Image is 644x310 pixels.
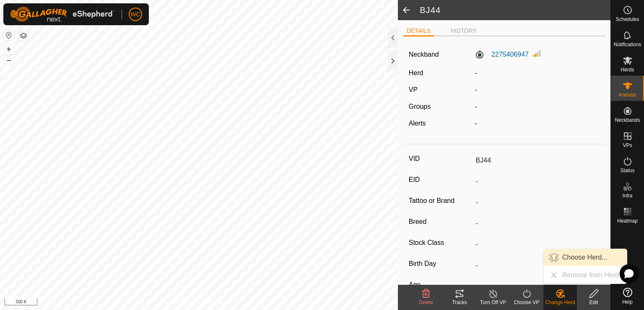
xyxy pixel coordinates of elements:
img: Gallagher Logo [10,7,115,22]
div: - [471,118,603,129]
h2: BJ44 [420,5,610,15]
div: - [471,102,603,112]
span: Infra [622,193,632,198]
div: Edit [577,299,610,306]
a: Contact Us [207,299,232,307]
span: - [475,69,477,76]
app-display-virtual-paddock-transition: - [475,86,477,93]
img: Signal strength [532,48,542,58]
span: Notifications [614,42,641,47]
label: Groups [409,103,431,110]
span: Herds [621,67,634,72]
label: Alerts [409,120,426,127]
div: Change Herd [543,299,577,306]
label: Stock Class [409,237,473,248]
label: 2275406947 [475,50,529,60]
button: Reset Map [4,30,14,40]
label: VP [409,86,418,93]
span: Neckbands [615,118,640,123]
span: VPs [623,143,632,148]
label: EID [409,174,473,185]
li: Choose Herd... [544,249,627,266]
span: Status [620,168,634,173]
span: Delete [419,299,434,305]
a: Privacy Policy [166,299,197,307]
label: Age [409,279,473,290]
span: Heatmap [617,218,638,223]
div: Tracks [443,299,476,306]
li: DETAILS [403,26,434,37]
a: Help [611,284,644,308]
div: Turn Off VP [476,299,510,306]
span: Choose Herd... [562,252,608,263]
label: Herd [409,69,423,76]
div: Choose VP [510,299,543,306]
span: WC [130,10,140,19]
span: Animals [618,92,636,97]
label: Birth Day [409,258,473,269]
li: HISTORY [447,26,480,35]
label: VID [409,153,473,164]
button: Map Layers [18,31,29,41]
label: Neckband [409,50,439,60]
span: Help [622,299,633,305]
button: + [4,44,14,54]
label: Tattoo or Brand [409,195,473,206]
label: Breed [409,216,473,227]
button: – [4,55,14,65]
span: Schedules [615,17,639,22]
